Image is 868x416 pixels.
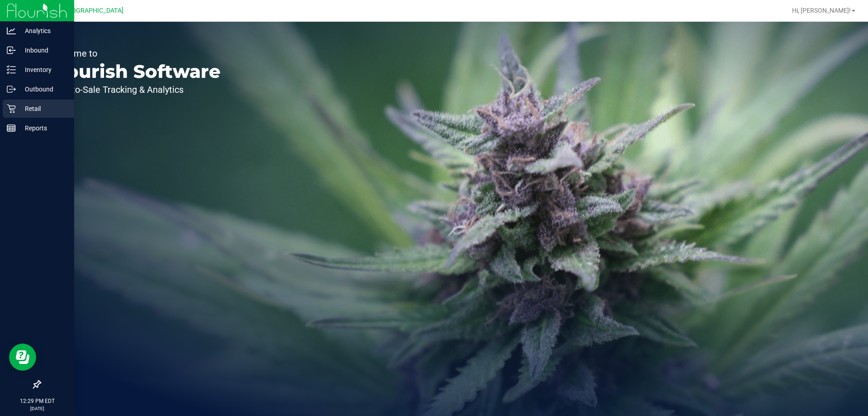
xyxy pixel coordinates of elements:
[16,45,70,56] p: Inbound
[792,7,851,14] span: Hi, [PERSON_NAME]!
[16,123,70,134] p: Reports
[16,64,70,75] p: Inventory
[9,344,36,371] iframe: Resource center
[4,405,70,412] p: [DATE]
[49,85,221,94] p: Seed-to-Sale Tracking & Analytics
[7,124,16,133] inline-svg: Reports
[7,46,16,55] inline-svg: Inbound
[4,397,70,405] p: 12:29 PM EDT
[7,85,16,94] inline-svg: Outbound
[7,104,16,113] inline-svg: Retail
[7,26,16,35] inline-svg: Analytics
[49,62,221,81] p: Flourish Software
[16,25,70,36] p: Analytics
[61,7,123,14] span: [GEOGRAPHIC_DATA]
[49,49,221,58] p: Welcome to
[16,84,70,95] p: Outbound
[7,65,16,74] inline-svg: Inventory
[16,103,70,114] p: Retail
